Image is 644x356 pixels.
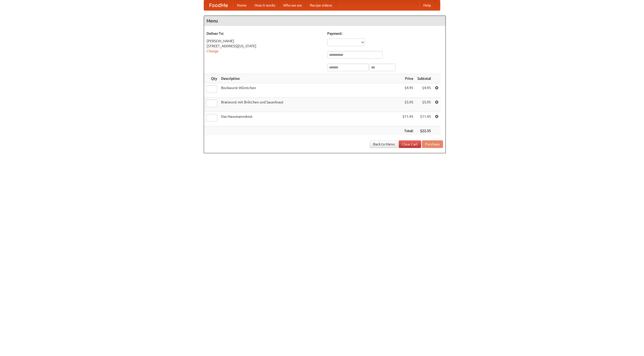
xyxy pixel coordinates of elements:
[400,98,415,112] td: $5.95
[219,74,400,83] th: Description
[204,16,446,26] h4: Menu
[415,112,433,126] td: $11.45
[400,74,415,83] th: Price
[422,140,443,148] button: Purchase
[207,31,322,36] h5: Deliver To:
[219,112,400,126] td: Das Hausmannskost
[419,0,435,10] a: Help
[207,38,322,44] div: [PERSON_NAME]
[204,74,219,83] th: Qty
[279,0,306,10] a: Who we are
[415,126,433,136] th: $22.35
[219,98,400,112] td: Bratwurst mit Brötchen und Sauerkraut
[400,83,415,98] td: $4.95
[399,140,421,148] a: Clear Cart
[400,126,415,136] th: Total:
[415,83,433,98] td: $4.95
[251,0,279,10] a: How it works
[306,0,336,10] a: Recipe videos
[204,0,233,10] a: FoodMe
[370,140,398,148] a: Back to Menu
[219,83,400,98] td: Bockwurst Würstchen
[400,112,415,126] td: $11.45
[415,98,433,112] td: $5.95
[233,0,251,10] a: Home
[207,49,219,53] a: Change
[327,31,443,36] h5: Payment:
[415,74,433,83] th: Subtotal
[207,44,322,49] div: [STREET_ADDRESS][US_STATE]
